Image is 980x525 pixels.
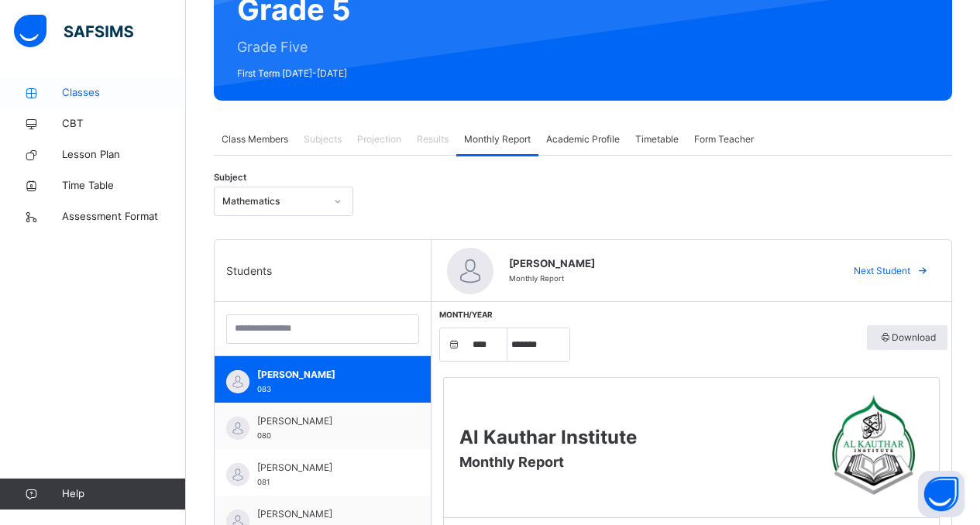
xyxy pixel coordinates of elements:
span: [PERSON_NAME] [257,368,396,382]
img: default.svg [226,463,249,486]
span: Next Student [854,264,910,278]
span: Classes [62,85,186,101]
span: Results [417,132,449,146]
span: Class Members [222,132,288,146]
span: Al Kauthar Institute [459,426,637,448]
span: [PERSON_NAME] [509,256,826,272]
div: Mathematics [222,194,325,208]
span: Download [879,331,936,345]
span: Monthly Report [464,132,531,146]
span: Assessment Format [62,209,186,225]
span: [PERSON_NAME] [257,461,396,475]
img: default.svg [226,370,249,393]
span: Lesson Plan [62,147,186,163]
span: Subject [214,171,246,184]
span: Projection [357,132,401,146]
img: Al Kauthar Institute [825,393,923,502]
span: Monthly Report [509,274,564,283]
span: [PERSON_NAME] [257,414,396,428]
span: Time Table [62,178,186,194]
img: default.svg [226,417,249,440]
span: Help [62,486,185,502]
span: [PERSON_NAME] [257,507,396,521]
button: Open asap [918,471,965,517]
img: default.svg [447,248,493,294]
span: 080 [257,431,271,440]
span: Subjects [304,132,342,146]
span: Month/Year [439,310,493,319]
span: Academic Profile [546,132,620,146]
span: Timetable [635,132,679,146]
img: safsims [14,15,133,47]
span: 081 [257,478,270,486]
span: Form Teacher [694,132,754,146]
span: Students [226,262,272,279]
span: 083 [257,385,271,393]
span: CBT [62,116,186,132]
span: Monthly Report [459,454,564,470]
